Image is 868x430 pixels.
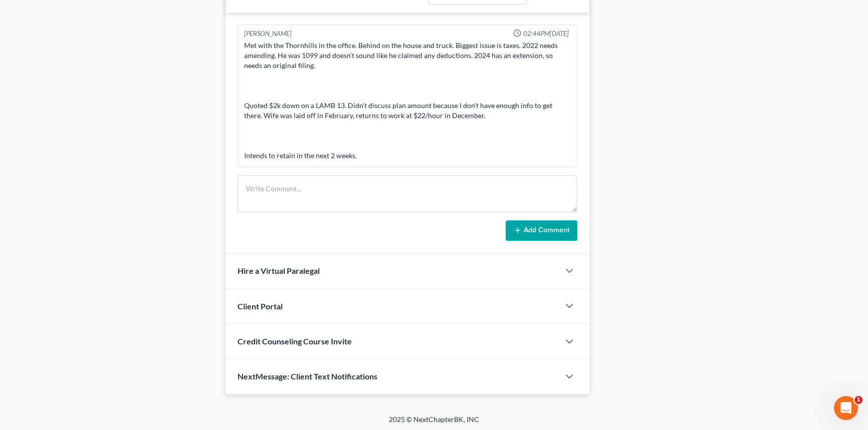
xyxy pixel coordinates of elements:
div: Met with the Thornhills in the office. Behind on the house and truck. Biggest issue is taxes. 202... [244,41,571,161]
button: Add Comment [506,220,577,241]
span: 02:44PM[DATE] [523,29,569,39]
iframe: Intercom live chat [834,396,858,420]
span: Hire a Virtual Paralegal [238,266,320,275]
span: 1 [854,396,862,404]
span: Credit Counseling Course Invite [238,336,352,346]
div: [PERSON_NAME] [244,29,292,39]
span: NextMessage: Client Text Notifications [238,371,377,381]
span: Client Portal [238,301,283,311]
